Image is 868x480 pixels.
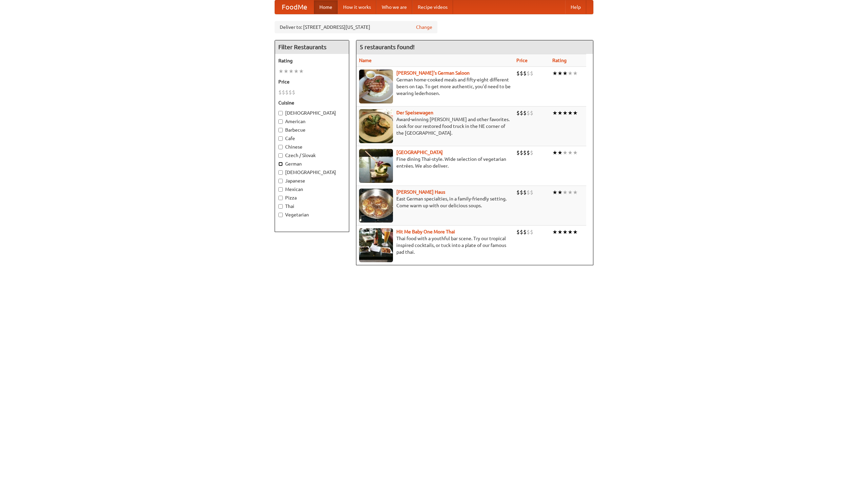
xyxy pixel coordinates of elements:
li: ★ [278,68,283,75]
li: $ [516,189,520,196]
li: $ [523,70,527,77]
li: ★ [552,70,557,77]
label: Barbecue [278,127,346,133]
input: Mexican [278,187,283,192]
input: Barbecue [278,128,283,132]
li: ★ [563,228,568,236]
input: Chinese [278,145,283,149]
li: ★ [557,189,563,196]
img: speisewagen.jpg [359,109,393,143]
label: [DEMOGRAPHIC_DATA] [278,110,346,116]
li: $ [282,89,285,96]
li: $ [285,89,289,96]
li: $ [523,228,527,236]
li: ★ [294,68,299,75]
label: Japanese [278,177,346,184]
li: ★ [552,149,557,156]
li: $ [289,89,292,96]
a: [PERSON_NAME] Haus [396,189,445,195]
p: German home-cooked meals and fifty-eight different beers on tap. To get more authentic, you'd nee... [359,76,511,97]
li: $ [523,109,527,117]
img: babythai.jpg [359,228,393,262]
b: Hit Me Baby One More Thai [396,229,455,234]
a: Name [359,58,372,63]
li: ★ [552,228,557,236]
li: $ [530,189,533,196]
li: ★ [563,109,568,117]
li: ★ [552,109,557,117]
input: Japanese [278,179,283,183]
img: kohlhaus.jpg [359,189,393,223]
li: ★ [563,70,568,77]
li: $ [527,189,530,196]
label: German [278,160,346,167]
a: How it works [338,0,376,14]
h5: Cuisine [278,99,346,106]
li: ★ [563,149,568,156]
li: $ [527,70,530,77]
p: Award-winning [PERSON_NAME] and other favorites. Look for our restored food truck in the NE corne... [359,116,511,136]
li: $ [520,228,523,236]
a: FoodMe [275,0,314,14]
li: ★ [557,70,563,77]
li: ★ [557,149,563,156]
li: $ [292,89,295,96]
a: Help [565,0,586,14]
li: ★ [573,189,578,196]
label: Cafe [278,135,346,142]
a: Der Speisewagen [396,110,433,115]
a: Change [416,24,432,31]
ng-pluralize: 5 restaurants found! [360,44,415,50]
li: ★ [557,228,563,236]
li: ★ [568,70,573,77]
li: $ [523,189,527,196]
input: Cafe [278,136,283,141]
div: Deliver to: [STREET_ADDRESS][US_STATE] [275,21,437,33]
label: Vegetarian [278,211,346,218]
li: ★ [573,109,578,117]
a: Price [516,58,528,63]
input: [DEMOGRAPHIC_DATA] [278,111,283,115]
img: satay.jpg [359,149,393,183]
input: Czech / Slovak [278,153,283,158]
li: ★ [573,149,578,156]
li: $ [527,149,530,156]
label: [DEMOGRAPHIC_DATA] [278,169,346,176]
input: Pizza [278,196,283,200]
li: ★ [568,228,573,236]
li: ★ [573,70,578,77]
li: $ [516,228,520,236]
li: $ [516,149,520,156]
li: ★ [289,68,294,75]
li: $ [530,70,533,77]
li: ★ [563,189,568,196]
li: ★ [552,189,557,196]
li: ★ [568,149,573,156]
li: $ [530,149,533,156]
li: ★ [557,109,563,117]
li: $ [527,109,530,117]
label: Czech / Slovak [278,152,346,159]
a: [PERSON_NAME]'s German Saloon [396,70,470,76]
a: Rating [552,58,567,63]
h5: Rating [278,57,346,64]
a: Recipe videos [412,0,453,14]
label: American [278,118,346,125]
a: [GEOGRAPHIC_DATA] [396,150,443,155]
li: ★ [299,68,304,75]
input: American [278,119,283,124]
li: ★ [568,189,573,196]
input: [DEMOGRAPHIC_DATA] [278,170,283,175]
label: Thai [278,203,346,210]
p: Thai food with a youthful bar scene. Try our tropical inspired cocktails, or tuck into a plate of... [359,235,511,255]
input: German [278,162,283,166]
li: $ [523,149,527,156]
label: Chinese [278,143,346,150]
p: East German specialties, in a family-friendly setting. Come warm up with our delicious soups. [359,195,511,209]
li: $ [520,149,523,156]
li: ★ [283,68,289,75]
